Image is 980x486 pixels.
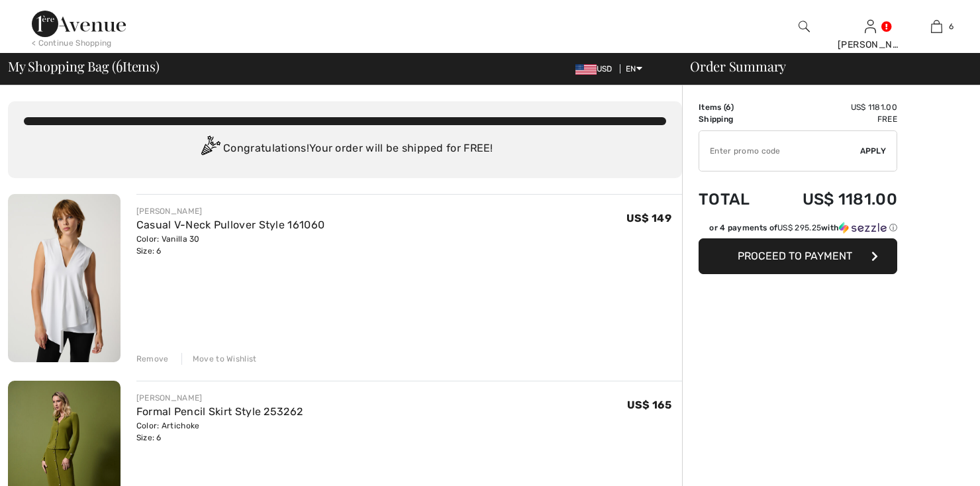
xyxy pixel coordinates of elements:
div: Move to Wishlist [181,353,257,365]
img: US Dollar [575,64,597,75]
div: [PERSON_NAME] [838,38,903,52]
span: My Shopping Bag ( Items) [8,60,160,73]
td: Total [699,177,768,222]
span: EN [626,64,642,73]
a: Sign In [865,20,876,32]
span: US$ 165 [627,399,671,411]
td: Items ( ) [699,101,768,113]
span: 6 [116,56,122,73]
img: Casual V-Neck Pullover Style 161060 [8,194,121,362]
div: Order Summary [674,60,972,73]
td: Free [768,113,897,125]
span: Apply [860,145,887,157]
div: [PERSON_NAME] [136,205,325,217]
a: Formal Pencil Skirt Style 253262 [136,405,303,418]
img: Congratulation2.svg [197,136,223,162]
td: Shipping [699,113,768,125]
div: or 4 payments ofUS$ 295.25withSezzle Click to learn more about Sezzle [699,222,897,238]
a: 6 [904,19,969,34]
div: [PERSON_NAME] [136,392,303,404]
div: Remove [136,353,169,365]
button: Proceed to Payment [699,238,897,274]
img: My Bag [931,19,942,34]
span: US$ 149 [626,212,671,224]
span: 6 [726,103,731,112]
div: or 4 payments of with [709,222,897,234]
img: 1ère Avenue [32,11,126,37]
td: US$ 1181.00 [768,101,897,113]
div: Congratulations! Your order will be shipped for FREE! [24,136,666,162]
img: search the website [799,19,810,34]
input: Promo code [699,131,860,171]
td: US$ 1181.00 [768,177,897,222]
a: Casual V-Neck Pullover Style 161060 [136,219,325,231]
span: US$ 295.25 [777,223,821,232]
img: Sezzle [839,222,887,234]
div: < Continue Shopping [32,37,112,49]
div: Color: Vanilla 30 Size: 6 [136,233,325,257]
img: My Info [865,19,876,34]
span: Proceed to Payment [738,250,852,262]
span: USD [575,64,618,73]
span: 6 [949,21,954,32]
div: Color: Artichoke Size: 6 [136,420,303,444]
